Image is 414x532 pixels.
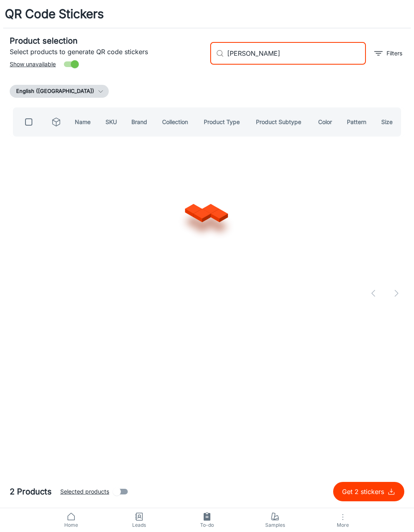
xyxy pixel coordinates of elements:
span: Samples [246,521,304,529]
th: Name [68,107,99,137]
a: Home [37,508,105,532]
span: Leads [110,521,168,529]
h5: Product selection [10,35,204,47]
span: Selected products [60,487,109,496]
button: filter [372,47,404,60]
th: SKU [99,107,125,137]
th: Product Subtype [249,107,312,137]
input: Search by SKU, brand, collection... [227,42,366,65]
th: Product Type [197,107,249,137]
button: English ([GEOGRAPHIC_DATA]) [10,85,109,98]
th: Collection [156,107,197,137]
th: Size [375,107,404,137]
h1: QR Code Stickers [5,5,104,23]
a: To-do [173,508,241,532]
span: To-do [178,521,236,529]
span: More [314,522,372,528]
p: Get 2 stickers [342,487,387,496]
a: Leads [105,508,173,532]
p: Filters [387,49,402,58]
p: Select products to generate QR code stickers [10,47,204,57]
button: More [309,508,377,532]
th: Color [312,107,340,137]
a: Samples [241,508,309,532]
button: Get 2 stickers [333,482,404,501]
th: Brand [125,107,156,137]
h5: 2 Products [10,486,52,498]
span: Show unavailable [10,60,56,69]
th: Pattern [340,107,375,137]
span: Home [42,521,100,529]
